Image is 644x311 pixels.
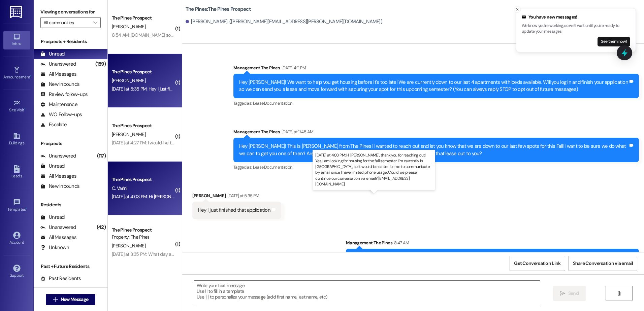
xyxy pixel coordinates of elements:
[112,227,174,234] div: The Pines Prospect
[315,152,432,187] p: [DATE] at 4:03 PM: Hi [PERSON_NAME], thank you for reaching out! Yes, I am looking for housing fo...
[40,152,76,160] div: Unanswered
[280,64,306,71] div: [DATE] 4:11 PM
[112,86,215,92] div: [DATE] at 5:35 PM: Hey I just finished that application
[34,38,107,45] div: Prospects + Residents
[253,164,264,170] span: Lease ,
[522,23,630,35] p: We know you're working, so we'll wait until you're ready to update your messages.
[112,24,146,30] span: [PERSON_NAME]
[40,244,69,251] div: Unknown
[3,163,30,181] a: Leads
[598,37,630,46] button: See them now!
[192,192,281,202] div: [PERSON_NAME]
[10,6,24,18] img: ResiDesk Logo
[40,71,76,78] div: All Messages
[95,151,107,161] div: (117)
[40,224,76,231] div: Unanswered
[112,243,146,249] span: [PERSON_NAME]
[94,59,107,69] div: (159)
[264,100,292,106] span: Documentation
[40,101,77,108] div: Maintenance
[40,234,76,241] div: All Messages
[112,122,174,129] div: The Pines Prospect
[112,140,217,146] div: [DATE] at 4:27 PM: I would like to move in on the [DATE]
[112,14,174,22] div: The Pines Prospect
[392,239,409,246] div: 8:47 AM
[3,130,30,148] a: Buildings
[40,111,82,118] div: WO Follow-ups
[560,291,565,296] i: 
[112,176,174,183] div: The Pines Prospect
[40,61,76,68] div: Unanswered
[239,79,628,93] div: Hey [PERSON_NAME]! We want to help you get housing before it's too late! We are currently down to...
[40,7,101,17] label: Viewing conversations for
[253,100,264,106] span: Lease ,
[34,140,107,147] div: Prospects
[93,20,97,25] i: 
[3,197,30,215] a: Templates •
[40,81,79,88] div: New Inbounds
[34,201,107,208] div: Residents
[112,234,174,241] div: Property: The Pines
[233,128,639,138] div: Management The Pines
[46,294,96,305] button: New Message
[514,260,560,267] span: Get Conversation Link
[40,121,67,128] div: Escalate
[30,74,31,78] span: •
[112,251,266,257] div: [DATE] at 3:35 PM: What day are we supposed to move out of our apartments?
[34,263,107,270] div: Past + Future Residents
[510,256,565,271] button: Get Conversation Link
[40,275,81,282] div: Past Residents
[569,256,637,271] button: Share Conversation via email
[264,164,292,170] span: Documentation
[95,222,107,233] div: (42)
[186,6,251,13] b: The Pines: The Pines Prospect
[616,291,621,296] i: 
[568,290,579,297] span: Send
[3,31,30,49] a: Inbox
[198,207,270,214] div: Hey I just finished that application
[233,98,639,108] div: Tagged as:
[112,32,573,38] div: 6:54 AM: [DOMAIN_NAME] son still looking for housing,but because the US visa need complete interv...
[40,173,76,180] div: All Messages
[112,68,174,75] div: The Pines Prospect
[40,91,88,98] div: Review follow-ups
[3,263,30,281] a: Support
[26,206,27,211] span: •
[239,143,628,157] div: Hey [PERSON_NAME]! This is [PERSON_NAME] from The Pines! I wanted to reach out and let you know t...
[40,50,65,58] div: Unread
[40,214,65,221] div: Unread
[61,296,88,303] span: New Message
[3,97,30,115] a: Site Visit •
[112,131,146,137] span: [PERSON_NAME]
[53,297,58,302] i: 
[233,162,639,172] div: Tagged as:
[522,14,630,21] div: You have new messages!
[112,185,127,191] span: C. Varini
[233,64,639,74] div: Management The Pines
[112,77,146,83] span: [PERSON_NAME]
[186,18,382,25] div: [PERSON_NAME]. ([PERSON_NAME][EMAIL_ADDRESS][PERSON_NAME][DOMAIN_NAME])
[40,183,79,190] div: New Inbounds
[346,239,639,249] div: Management The Pines
[40,163,65,170] div: Unread
[514,6,521,13] button: Close toast
[553,286,586,301] button: Send
[3,230,30,248] a: Account
[43,17,90,28] input: All communities
[24,107,25,111] span: •
[280,128,313,135] div: [DATE] at 11:45 AM
[226,192,259,199] div: [DATE] at 5:35 PM
[573,260,633,267] span: Share Conversation via email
